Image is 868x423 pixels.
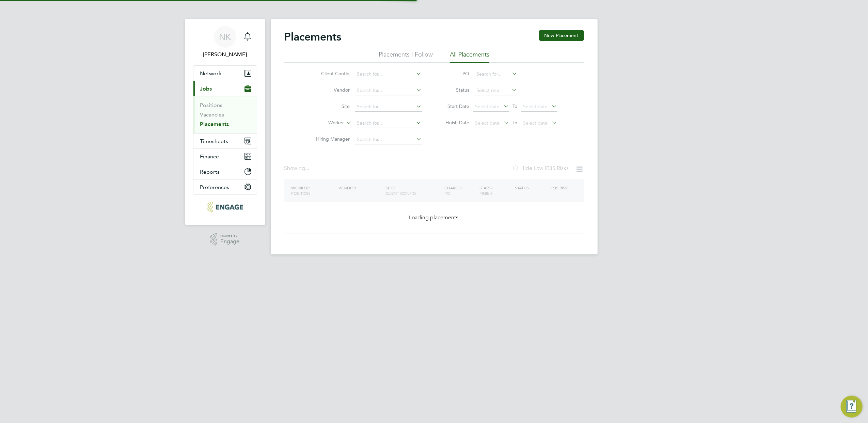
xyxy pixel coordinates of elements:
label: Vendor [311,87,350,93]
a: Placements [200,121,229,127]
label: Status [439,87,470,93]
span: To [511,102,520,111]
span: Engage [220,239,239,245]
a: NK[PERSON_NAME] [193,26,257,59]
button: Network [193,66,257,81]
input: Search for... [355,119,422,128]
input: Search for... [474,69,518,79]
button: New Placement [539,30,584,41]
span: Timesheets [200,138,228,144]
h2: Placements [284,30,342,44]
span: Powered by [220,233,239,239]
div: Jobs [193,96,257,133]
img: konnectrecruit-logo-retina.png [207,202,243,213]
input: Search for... [355,69,422,79]
label: Worker [305,120,344,126]
label: Hiring Manager [311,136,350,142]
button: Jobs [193,81,257,96]
a: Powered byEngage [210,233,239,246]
span: Preferences [200,184,230,190]
button: Engage Resource Center [841,396,863,418]
span: Jobs [200,85,212,92]
a: Go to home page [193,202,257,213]
div: Showing [284,165,311,172]
input: Search for... [355,102,422,112]
span: Select date [523,120,548,126]
li: Placements I Follow [379,50,433,63]
span: Select date [523,104,548,110]
nav: Main navigation [185,19,265,225]
label: Client Config [311,70,350,77]
button: Timesheets [193,134,257,148]
span: NK [219,32,231,41]
span: Select date [475,104,500,110]
button: Reports [193,164,257,179]
label: Hide Low IR35 Risks [512,165,569,172]
label: Start Date [439,103,470,109]
button: Finance [193,149,257,164]
label: PO [439,70,470,77]
input: Search for... [355,135,422,144]
a: Vacancies [200,111,224,118]
li: All Placements [450,50,489,63]
span: ... [305,165,310,172]
span: Network [200,70,222,77]
input: Select one [474,86,518,95]
input: Search for... [355,86,422,95]
button: Preferences [193,179,257,194]
span: Nicola Kelly [193,50,257,59]
a: Positions [200,102,223,108]
span: Reports [200,169,220,175]
label: Site [311,103,350,109]
span: To [511,118,520,127]
span: Select date [475,120,500,126]
label: Finish Date [439,120,470,126]
span: Finance [200,153,219,160]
